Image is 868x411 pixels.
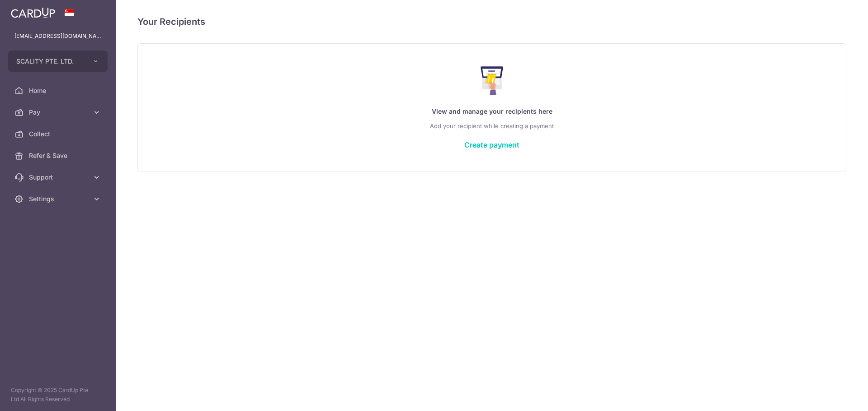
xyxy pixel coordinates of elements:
h4: Your Recipients [137,14,846,29]
span: Support [29,173,89,182]
span: Pay [29,108,89,117]
span: Collect [29,129,89,139]
p: [EMAIL_ADDRESS][DOMAIN_NAME] [14,32,101,41]
p: Add your recipient while creating a payment [156,120,828,131]
span: SCALITY PTE. LTD. [16,57,83,66]
a: Create payment [464,140,519,149]
span: Home [29,86,89,95]
span: Refer & Save [29,151,89,160]
p: View and manage your recipients here [156,106,828,117]
button: SCALITY PTE. LTD. [8,51,108,72]
img: Make Payment [481,66,504,95]
img: CardUp [11,7,55,18]
span: Settings [29,194,89,203]
iframe: Opens a widget where you can find more information [810,384,859,406]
